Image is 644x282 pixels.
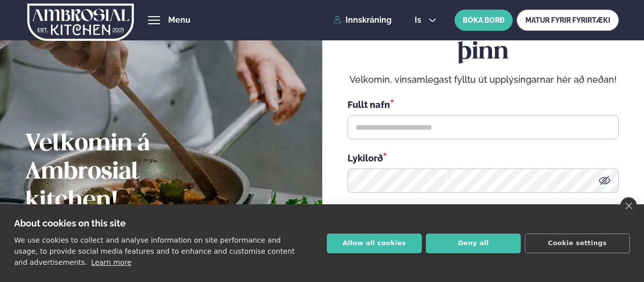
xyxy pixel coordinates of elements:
strong: About cookies on this site [14,218,126,229]
a: Learn more [91,258,132,266]
button: Cookie settings [525,234,630,253]
a: close [620,197,637,214]
button: Deny all [426,234,521,253]
a: MATUR FYRIR FYRIRTÆKI [517,10,619,31]
p: Velkomin, vinsamlegast fylltu út upplýsingarnar hér að neðan! [348,74,619,86]
img: logo [27,2,134,43]
button: is [407,16,444,24]
button: Allow all cookies [327,234,422,253]
span: is [415,16,424,24]
p: We use cookies to collect and analyse information on site performance and usage, to provide socia... [14,236,294,266]
div: Fullt nafn [348,98,619,111]
button: BÓKA BORÐ [455,10,513,31]
div: Lykilorð [348,151,619,164]
h2: Velkomin á Ambrosial kitchen! [25,130,235,215]
button: hamburger [148,14,160,26]
a: Innskráning [333,16,391,25]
